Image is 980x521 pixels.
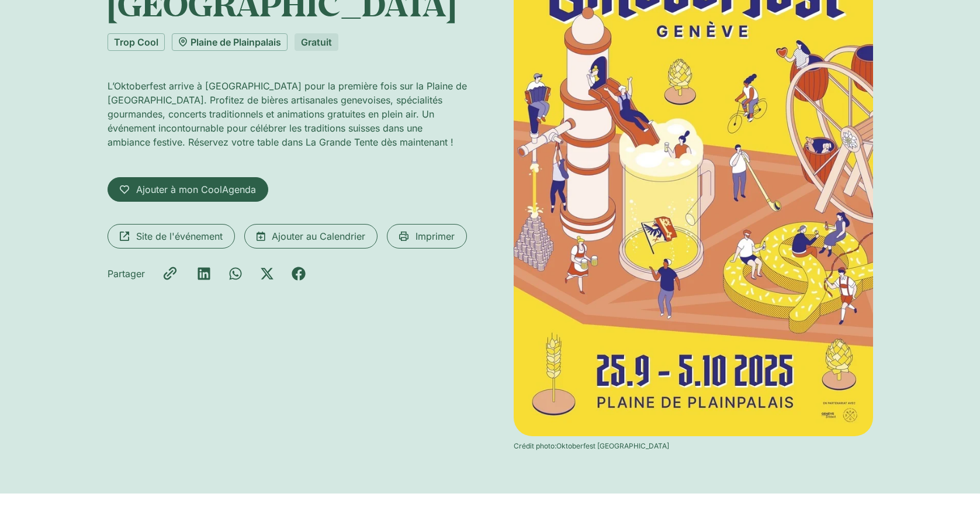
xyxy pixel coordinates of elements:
[197,267,211,281] div: Partager sur linkedin
[108,224,235,249] a: Site de l'événement
[108,267,145,281] div: Partager
[136,182,256,196] span: Ajouter à mon CoolAgenda
[295,33,338,51] div: Gratuit
[260,267,274,281] div: Partager sur x-twitter
[136,229,223,243] span: Site de l'événement
[228,267,243,281] div: Partager sur whatsapp
[292,267,306,281] div: Partager sur facebook
[514,441,873,451] div: Crédit photo:Oktoberfest [GEOGRAPHIC_DATA]
[387,224,467,249] a: Imprimer
[272,229,365,243] span: Ajouter au Calendrier
[244,224,378,249] a: Ajouter au Calendrier
[108,177,268,202] a: Ajouter à mon CoolAgenda
[415,229,455,243] span: Imprimer
[172,33,288,51] a: Plaine de Plainpalais
[108,79,467,149] p: L’Oktoberfest arrive à [GEOGRAPHIC_DATA] pour la première fois sur la Plaine de [GEOGRAPHIC_DATA]...
[108,33,165,51] a: Trop Cool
